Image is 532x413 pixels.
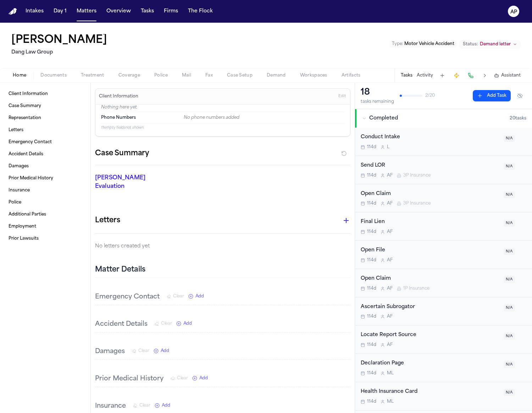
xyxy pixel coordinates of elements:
span: N/A [504,163,515,170]
div: tasks remaining [361,99,394,105]
span: A F [387,257,393,263]
span: Treatment [81,73,104,78]
div: Health Insurance Card [361,388,499,396]
span: Artifacts [342,73,361,78]
a: Employment [6,221,85,232]
span: N/A [504,333,515,340]
span: Demand [267,73,286,78]
button: Edit matter name [11,34,107,47]
text: AP [510,10,517,15]
div: Open task: Health Insurance Card [355,382,532,411]
span: Letters [9,127,23,133]
div: Open task: Ascertain Subrogator [355,297,532,326]
h3: Client Information [98,94,140,99]
h2: Matter Details [95,265,145,275]
button: Add New [155,403,170,408]
button: Tasks [138,5,157,18]
span: Phone Numbers [101,115,136,121]
p: No letters created yet [95,242,350,251]
a: Prior Medical History [6,173,85,184]
div: Open File [361,246,499,255]
h3: Insurance [95,401,126,411]
h1: [PERSON_NAME] [11,34,107,47]
h2: Case Summary [95,148,149,159]
button: Add New [192,375,208,381]
span: N/A [504,135,515,142]
button: Completed20tasks [355,109,532,128]
span: Client Information [9,91,48,97]
div: Declaration Page [361,359,499,368]
span: M L [387,370,394,376]
a: Overview [104,5,134,18]
span: 3P Insurance [403,173,431,178]
button: Tasks [401,73,412,78]
button: Clear Damages [132,348,149,354]
span: M L [387,399,394,404]
div: 18 [361,87,394,98]
div: Open task: Locate Report Source [355,325,532,354]
a: Emergency Contact [6,136,85,148]
button: The Flock [185,5,216,18]
span: Police [154,73,168,78]
span: Add [162,403,170,408]
span: Case Summary [9,103,41,109]
span: Edit [338,94,346,99]
span: Employment [9,224,36,229]
p: [PERSON_NAME] Evaluation [95,174,174,191]
a: Firms [161,5,181,18]
span: Representation [9,115,41,121]
span: Damages [9,163,29,169]
button: Matters [74,5,99,18]
span: A F [387,314,393,319]
span: 114d [367,399,376,404]
button: Intakes [23,5,46,18]
button: Assistant [494,73,521,78]
a: Home [9,8,17,15]
button: Add New [176,321,192,327]
span: N/A [504,248,515,255]
button: Add New [188,294,204,299]
span: 3P Insurance [403,201,431,206]
h3: Accident Details [95,319,148,329]
span: Prior Medical History [9,175,53,181]
button: Clear Accident Details [155,321,172,327]
div: Open Claim [361,190,499,198]
div: Conduct Intake [361,133,499,141]
button: Add New [154,348,169,354]
span: Clear [161,321,172,327]
span: Type : [392,42,403,46]
div: Open task: Final Lien [355,212,532,241]
span: 114d [367,286,376,291]
h3: Prior Medical History [95,374,164,384]
div: Open task: Send LOR [355,156,532,184]
span: 114d [367,229,376,235]
button: Make a Call [466,71,476,80]
span: Workspaces [300,73,327,78]
h3: Damages [95,347,125,357]
span: Completed [369,115,398,122]
button: Clear Emergency Contact [167,294,184,299]
span: L [387,144,389,150]
button: Clear Prior Medical History [171,375,188,381]
span: Home [13,73,26,78]
span: Clear [138,348,149,354]
span: N/A [504,361,515,368]
button: Add Task [473,90,511,101]
span: 114d [367,201,376,206]
a: Additional Parties [6,209,85,220]
span: Demand letter [480,41,511,47]
button: Edit Type: Motor Vehicle Accident [390,40,456,48]
button: Activity [417,73,433,78]
button: Change status from Demand letter [459,40,521,49]
span: Clear [177,375,188,381]
span: Emergency Contact [9,139,52,145]
span: Fax [205,73,213,78]
span: A F [387,342,393,348]
span: Status: [463,41,478,47]
div: Open Claim [361,275,499,283]
span: Clear [139,403,150,408]
span: Police [9,200,21,205]
button: Add Task [437,71,447,80]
